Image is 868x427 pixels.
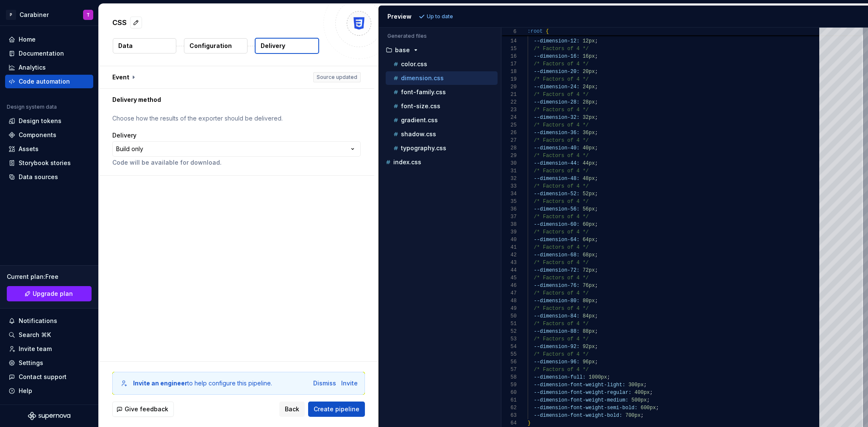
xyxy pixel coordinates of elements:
button: Help [5,384,93,398]
span: /* Factors of 4 */ [534,46,589,52]
div: 35 [501,198,517,205]
div: Analytics [19,63,46,72]
span: ; [595,206,598,212]
div: 18 [501,68,517,76]
button: Delivery [255,38,319,54]
span: /* Factors of 4 */ [534,107,589,113]
span: 52px [582,191,595,197]
a: Assets [5,142,93,156]
span: ; [595,38,598,44]
span: 24px [582,84,595,90]
p: index.css [393,159,421,166]
span: --dimension-font-weight-medium: [534,397,628,403]
span: :root [528,28,543,34]
div: 29 [501,152,517,160]
a: Storybook stories [5,156,93,170]
div: Invite [341,379,358,388]
p: Choose how the results of the exporter should be delivered. [112,114,361,123]
div: Storybook stories [19,159,71,167]
div: 34 [501,190,517,198]
a: Settings [5,356,93,370]
div: 15 [501,45,517,53]
span: /* Factors of 4 */ [534,260,589,266]
div: 41 [501,244,517,251]
a: Documentation [5,47,93,60]
span: ; [595,53,598,59]
div: 47 [501,289,517,297]
div: Invite team [19,345,52,353]
p: Generated files [387,33,492,39]
div: 37 [501,213,517,221]
span: ; [595,145,598,151]
span: ; [595,237,598,243]
span: /* Factors of 4 */ [534,244,589,250]
div: Dismiss [313,379,336,388]
a: Design tokens [5,114,93,128]
div: 62 [501,404,517,412]
span: --dimension-font-weight-regular: [534,390,631,396]
span: ; [595,344,598,350]
p: color.css [401,61,427,67]
div: to help configure this pipeline. [133,379,272,388]
span: 300px [628,382,643,388]
span: Upgrade plan [33,289,73,298]
button: font-size.css [386,101,498,111]
span: ; [640,413,643,419]
span: --dimension-96: [534,359,579,365]
span: ; [595,329,598,334]
span: ; [595,115,598,121]
div: 31 [501,167,517,175]
a: Analytics [5,61,93,74]
span: ; [595,176,598,182]
button: shadow.css [386,129,498,139]
span: 500px [631,397,646,403]
div: 17 [501,60,517,68]
p: Code will be available for download. [112,158,361,167]
span: ; [595,160,598,166]
span: --dimension-20: [534,69,579,75]
p: font-size.css [401,103,440,110]
span: 28px [582,99,595,105]
div: Code automation [19,77,70,86]
div: 59 [501,381,517,389]
span: ; [643,382,646,388]
p: font-family.css [401,89,446,96]
div: 33 [501,183,517,190]
div: 30 [501,160,517,167]
span: --dimension-52: [534,191,579,197]
span: --dimension-font-weight-bold: [534,413,622,419]
div: 28 [501,144,517,152]
div: 46 [501,282,517,289]
span: ; [650,390,653,396]
label: Delivery [112,131,136,140]
div: 20 [501,83,517,91]
div: 32 [501,175,517,183]
span: /* Factors of 4 */ [534,138,589,143]
button: Give feedback [112,402,174,417]
span: /* Factors of 4 */ [534,183,589,189]
svg: Supernova Logo [28,412,70,420]
button: index.css [382,157,498,167]
span: 80px [582,298,595,304]
div: T [86,11,90,18]
div: 21 [501,91,517,98]
div: Current plan : Free [7,272,92,281]
span: --dimension-92: [534,344,579,350]
div: 55 [501,351,517,358]
span: --dimension-40: [534,145,579,151]
p: shadow.css [401,131,436,138]
span: --dimension-68: [534,252,579,258]
a: Home [5,33,93,46]
div: Design system data [7,104,57,110]
div: 43 [501,259,517,267]
span: /* Factors of 4 */ [534,351,589,357]
button: font-family.css [386,87,498,97]
p: dimension.css [401,75,444,81]
a: Upgrade plan [7,286,92,301]
p: Up to date [427,13,453,20]
span: 32px [582,115,595,121]
div: Design tokens [19,117,61,125]
div: Home [19,35,36,44]
span: --dimension-64: [534,237,579,243]
span: 400px [634,390,650,396]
